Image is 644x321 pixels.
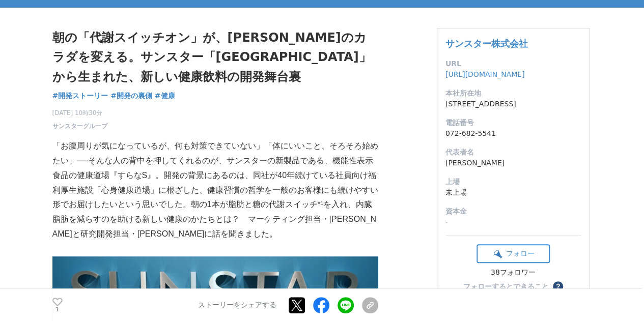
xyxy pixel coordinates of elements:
[445,206,581,217] dt: 資本金
[110,91,152,100] span: #開発の裏側
[553,281,563,291] button: ？
[477,244,550,263] button: フォロー
[52,108,107,118] span: [DATE] 10時30分
[445,177,581,187] dt: 上場
[52,139,378,242] p: 「お腹周りが気になっているが、何も対策できていない」「体にいいこと、そろそろ始めたい」──そんな人の背中を押してくれるのが、サンスターの新製品である、機能性表示食品の健康道場『すらなS』。開発の...
[110,91,152,101] a: #開発の裏側
[445,88,581,99] dt: 本社所在地
[198,301,276,310] p: ストーリーをシェアする
[463,283,549,290] div: フォローするとできること
[155,91,175,101] a: #健康
[445,128,581,139] dd: 072-682-5541
[52,91,108,100] span: #開発ストーリー
[445,118,581,128] dt: 電話番号
[554,283,562,290] span: ？
[445,99,581,109] dd: [STREET_ADDRESS]
[52,307,63,312] p: 1
[445,147,581,158] dt: 代表者名
[445,217,581,227] dd: -
[155,91,175,100] span: #健康
[445,38,528,49] a: サンスター株式会社
[445,70,525,78] a: [URL][DOMAIN_NAME]
[52,122,107,131] a: サンスターグループ
[445,187,581,198] dd: 未上場
[477,268,550,277] div: 38フォロワー
[445,158,581,168] dd: [PERSON_NAME]
[52,28,378,86] h1: 朝の「代謝スイッチオン」が、[PERSON_NAME]のカラダを変える。サンスター「[GEOGRAPHIC_DATA]」から生まれた、新しい健康飲料の開発舞台裏
[52,91,108,101] a: #開発ストーリー
[445,59,581,69] dt: URL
